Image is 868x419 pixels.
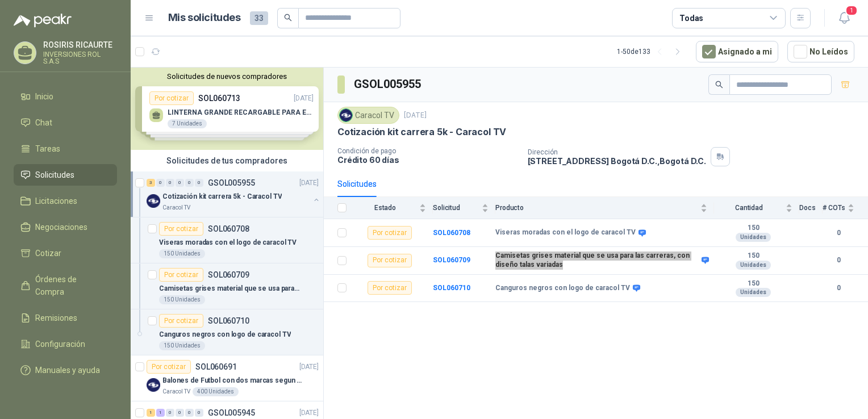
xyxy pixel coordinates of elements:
[433,284,470,292] a: SOL060710
[433,204,479,212] span: Solicitud
[14,86,117,107] a: Inicio
[159,283,301,294] p: Camisetas grises material que se usa para las carreras, con diseño talas variadas
[162,375,304,386] p: Balones de Futbol con dos marcas segun adjunto. Adjuntar cotizacion en su formato
[208,179,255,187] p: GSOL005955
[354,76,423,93] h3: GSOL005955
[715,81,723,89] span: search
[208,271,249,279] p: SOL060709
[131,217,323,263] a: Por cotizarSOL060708Viseras moradas con el logo de caracol TV150 Unidades
[35,273,106,298] span: Órdenes de Compra
[159,341,205,350] div: 150 Unidades
[528,156,706,166] p: [STREET_ADDRESS] Bogotá D.C. , Bogotá D.C.
[159,329,291,340] p: Canguros negros con logo de caracol TV
[353,197,433,219] th: Estado
[368,281,412,295] div: Por cotizar
[337,107,399,124] div: Caracol TV
[14,138,117,160] a: Tareas
[35,90,53,103] span: Inicio
[176,179,184,187] div: 0
[679,12,703,24] div: Todas
[43,41,117,49] p: ROSIRIS RICAURTE
[14,307,117,329] a: Remisiones
[162,203,190,212] p: Caracol TV
[195,409,203,417] div: 0
[696,41,778,62] button: Asignado a mi
[35,312,77,324] span: Remisiones
[159,268,203,282] div: Por cotizar
[617,43,687,61] div: 1 - 50 de 133
[14,242,117,264] a: Cotizar
[166,179,174,187] div: 0
[714,279,792,288] b: 150
[340,109,352,121] img: Company Logo
[156,179,165,187] div: 0
[528,148,706,156] p: Dirección
[337,126,506,138] p: Cotización kit carrera 5k - Caracol TV
[193,387,239,396] div: 400 Unidades
[208,317,249,325] p: SOL060710
[433,229,470,237] b: SOL060708
[159,295,205,304] div: 150 Unidades
[736,261,771,270] div: Unidades
[495,204,698,212] span: Producto
[787,41,854,62] button: No Leídos
[195,363,237,371] p: SOL060691
[147,194,160,208] img: Company Logo
[159,249,205,258] div: 150 Unidades
[156,409,165,417] div: 1
[299,408,319,418] p: [DATE]
[14,269,117,303] a: Órdenes de Compra
[35,169,74,181] span: Solicitudes
[250,11,268,25] span: 33
[823,204,845,212] span: # COTs
[823,255,854,266] b: 0
[195,179,203,187] div: 0
[14,216,117,238] a: Negociaciones
[495,252,699,269] b: Camisetas grises material que se usa para las carreras, con diseño talas variadas
[799,197,823,219] th: Docs
[404,110,427,121] p: [DATE]
[159,237,297,248] p: Viseras moradas con el logo de caracol TV
[736,288,771,297] div: Unidades
[433,197,495,219] th: Solicitud
[14,359,117,381] a: Manuales y ayuda
[337,178,377,190] div: Solicitudes
[131,150,323,171] div: Solicitudes de tus compradores
[147,409,155,417] div: 1
[368,226,412,240] div: Por cotizar
[14,14,72,27] img: Logo peakr
[35,221,87,233] span: Negociaciones
[43,51,117,65] p: INVERSIONES ROL S.A.S
[162,191,282,202] p: Cotización kit carrera 5k - Caracol TV
[14,190,117,212] a: Licitaciones
[131,263,323,309] a: Por cotizarSOL060709Camisetas grises material que se usa para las carreras, con diseño talas vari...
[208,409,255,417] p: GSOL005945
[208,225,249,233] p: SOL060708
[159,314,203,328] div: Por cotizar
[166,409,174,417] div: 0
[131,355,323,401] a: Por cotizarSOL060691[DATE] Company LogoBalones de Futbol con dos marcas segun adjunto. Adjuntar c...
[168,10,241,26] h1: Mis solicitudes
[35,116,52,129] span: Chat
[714,197,799,219] th: Cantidad
[14,333,117,355] a: Configuración
[714,252,792,261] b: 150
[299,362,319,372] p: [DATE]
[35,195,77,207] span: Licitaciones
[337,147,519,155] p: Condición de pago
[159,222,203,236] div: Por cotizar
[185,179,194,187] div: 0
[176,409,184,417] div: 0
[14,164,117,186] a: Solicitudes
[147,176,321,212] a: 3 0 0 0 0 0 GSOL005955[DATE] Company LogoCotización kit carrera 5k - Caracol TVCaracol TV
[147,378,160,392] img: Company Logo
[834,8,854,28] button: 1
[353,204,417,212] span: Estado
[736,233,771,242] div: Unidades
[495,197,714,219] th: Producto
[823,283,854,294] b: 0
[433,256,470,264] a: SOL060709
[495,284,630,293] b: Canguros negros con logo de caracol TV
[845,5,858,16] span: 1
